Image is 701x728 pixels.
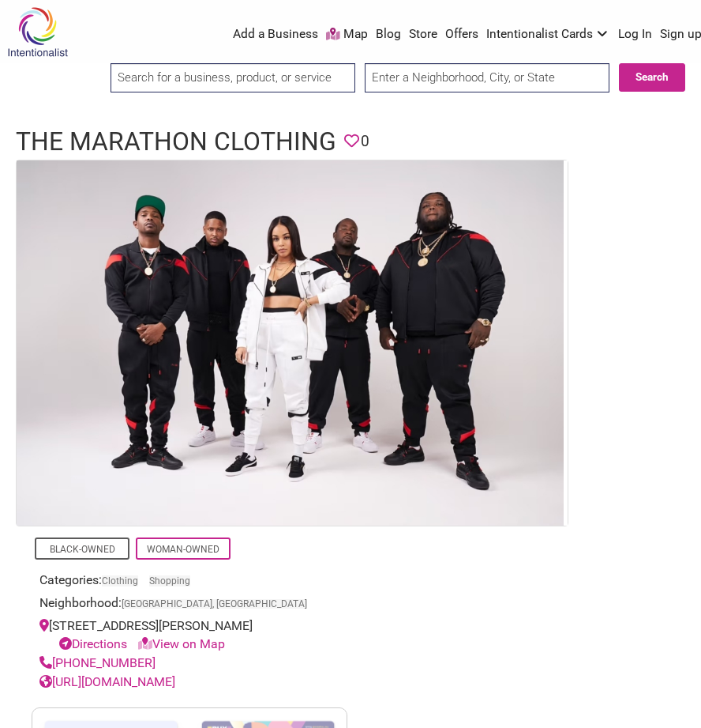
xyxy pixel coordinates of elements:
[486,26,611,43] a: Intentionalist Cards
[39,655,156,670] a: [PHONE_NUMBER]
[39,571,339,594] div: Categories:
[445,26,478,43] a: Offers
[17,160,564,526] img: The Marathon Clothing
[111,63,355,92] input: Search for a business, product, or service
[365,63,609,92] input: Enter a Neighborhood, City, or State
[102,575,138,587] a: Clothing
[138,636,225,651] a: View on Map
[147,544,219,555] a: Woman-Owned
[149,575,190,587] a: Shopping
[409,26,437,43] a: Store
[326,26,368,43] a: Map
[59,636,127,651] a: Directions
[376,26,401,43] a: Blog
[39,674,175,689] a: [URL][DOMAIN_NAME]
[122,599,307,609] span: [GEOGRAPHIC_DATA], [GEOGRAPHIC_DATA]
[619,63,685,92] button: Search
[618,26,652,43] a: Log In
[16,124,336,160] h1: The Marathon Clothing
[50,544,115,555] a: Black-Owned
[39,617,339,654] div: [STREET_ADDRESS][PERSON_NAME]
[233,26,318,43] a: Add a Business
[39,594,339,617] div: Neighborhood:
[361,130,369,153] span: 0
